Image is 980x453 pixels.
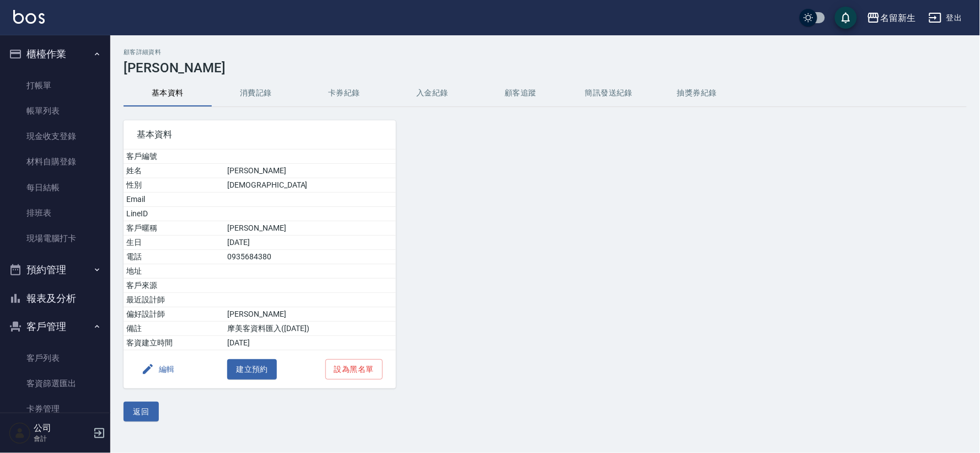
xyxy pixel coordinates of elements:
[225,164,396,178] td: [PERSON_NAME]
[34,434,90,444] p: 會計
[124,264,225,279] td: 地址
[388,80,476,106] button: 入金紀錄
[9,422,31,444] img: Person
[124,250,225,264] td: 電話
[124,178,225,193] td: 性別
[124,150,225,164] td: 客戶編號
[4,226,106,251] a: 現場電腦打卡
[225,322,396,336] td: 摩美客資料匯入([DATE])
[124,336,225,350] td: 客資建立時間
[924,8,967,28] button: 登出
[124,60,967,76] h3: [PERSON_NAME]
[124,80,212,106] button: 基本資料
[124,207,225,221] td: LineID
[565,80,653,106] button: 簡訊發送紀錄
[4,40,106,68] button: 櫃檯作業
[653,80,741,106] button: 抽獎券紀錄
[4,200,106,226] a: 排班表
[13,10,45,24] img: Logo
[124,402,159,422] button: 返回
[227,359,277,380] button: 建立預約
[34,423,90,434] h5: 公司
[124,221,225,236] td: 客戶暱稱
[124,322,225,336] td: 備註
[863,7,920,29] button: 名留新生
[4,345,106,371] a: 客戶列表
[124,293,225,307] td: 最近設計師
[4,312,106,341] button: 客戶管理
[225,221,396,236] td: [PERSON_NAME]
[4,124,106,149] a: 現金收支登錄
[300,80,388,106] button: 卡券紀錄
[4,98,106,124] a: 帳單列表
[4,371,106,396] a: 客資篩選匯出
[880,11,915,25] div: 名留新生
[4,284,106,313] button: 報表及分析
[212,80,300,106] button: 消費記錄
[225,307,396,322] td: [PERSON_NAME]
[124,307,225,322] td: 偏好設計師
[4,73,106,98] a: 打帳單
[124,236,225,250] td: 生日
[225,178,396,193] td: [DEMOGRAPHIC_DATA]
[124,193,225,207] td: Email
[124,164,225,178] td: 姓名
[835,7,857,29] button: save
[137,129,383,140] span: 基本資料
[4,396,106,422] a: 卡券管理
[124,49,967,56] h2: 顧客詳細資料
[4,255,106,284] button: 預約管理
[225,236,396,250] td: [DATE]
[225,250,396,264] td: 0935684380
[124,279,225,293] td: 客戶來源
[4,149,106,174] a: 材料自購登錄
[225,336,396,350] td: [DATE]
[476,80,565,106] button: 顧客追蹤
[137,359,179,380] button: 編輯
[4,175,106,200] a: 每日結帳
[325,359,383,380] button: 設為黑名單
